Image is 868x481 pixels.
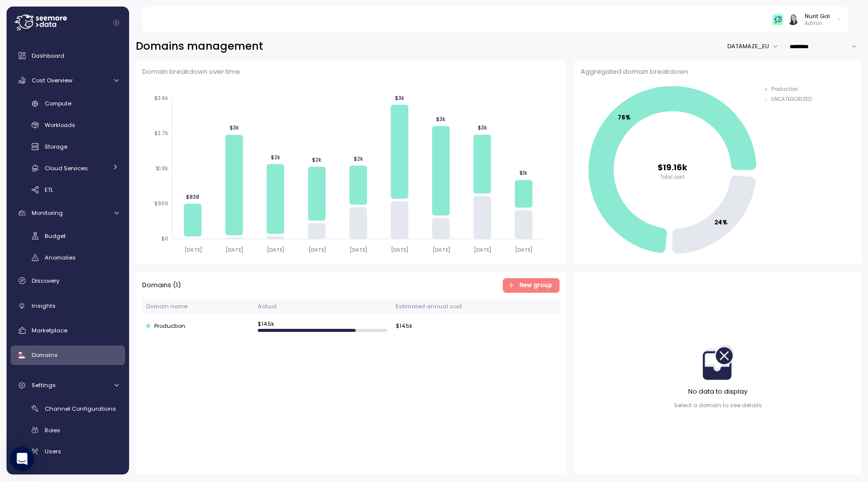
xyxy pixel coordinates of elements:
[45,99,71,107] span: Compute
[45,186,53,194] span: ETL
[11,345,125,366] a: Domains
[436,116,446,123] tspan: $3k
[142,67,560,77] p: Domain breakdown over time
[32,381,56,389] span: Settings
[267,247,284,253] tspan: [DATE]
[154,95,168,102] tspan: $3.6k
[32,76,72,84] span: Cost Overview
[353,156,363,162] tspan: $2k
[11,422,125,438] a: Roles
[674,401,762,409] p: Select a domain to see details
[391,247,408,253] tspan: [DATE]
[519,279,552,292] span: New group
[45,121,75,129] span: Workloads
[11,228,125,245] a: Budget
[45,232,66,240] span: Budget
[146,322,249,331] div: Production
[271,154,280,161] tspan: $2k
[32,52,64,60] span: Dashboard
[11,320,125,340] a: Marketplace
[11,95,125,112] a: Compute
[312,157,321,163] tspan: $2k
[45,254,76,262] span: Anomalies
[727,39,783,54] button: DATAMAZE_EU
[432,247,450,253] tspan: [DATE]
[771,86,798,93] div: Production
[11,271,125,291] a: Discovery
[477,125,487,132] tspan: $3k
[395,95,404,101] tspan: $3k
[161,236,168,243] tspan: $0
[186,194,199,200] tspan: $838
[805,20,830,27] p: Admin
[658,161,688,173] tspan: $19.16k
[154,201,168,207] tspan: $900
[154,131,168,137] tspan: $2.7k
[32,277,59,285] span: Discovery
[773,14,783,25] img: 65f98ecb31a39d60f1f315eb.PNG
[11,139,125,155] a: Storage
[11,400,125,417] a: Channel Configurations
[11,160,125,176] a: Cloud Services
[110,19,123,27] button: Collapse navigation
[771,96,812,103] div: UNCATEGORIZED
[11,443,125,460] a: Users
[474,247,491,253] tspan: [DATE]
[788,14,798,25] img: ACg8ocIVugc3DtI--ID6pffOeA5XcvoqExjdOmyrlhjOptQpqjom7zQ=s96-c
[308,247,325,253] tspan: [DATE]
[32,351,58,359] span: Domains
[805,12,830,20] div: Nurit Gal
[32,209,63,217] span: Monitoring
[11,181,125,198] a: ETL
[136,39,263,54] h2: Domains management
[142,280,181,290] p: Domains ( 1 )
[11,46,125,66] a: Dashboard
[11,117,125,134] a: Workloads
[396,320,556,332] div: $ 14.5k
[688,387,747,397] p: No data to display
[350,247,367,253] tspan: [DATE]
[515,247,532,253] tspan: [DATE]
[11,296,125,316] a: Insights
[156,166,168,172] tspan: $1.8k
[32,326,67,334] span: Marketplace
[10,447,34,471] div: Open Intercom Messenger
[11,250,125,266] a: Anomalies
[229,125,239,132] tspan: $3k
[32,302,56,310] span: Insights
[253,299,391,314] th: Actual
[581,67,855,77] p: Aggregated domain breakdown
[661,174,685,181] tspan: Total cost
[45,447,61,455] span: Users
[392,299,560,314] th: Estimated annual cost
[142,299,254,314] th: Domain name
[519,170,527,177] tspan: $1k
[503,278,560,293] button: New group
[45,426,60,434] span: Roles
[45,143,67,151] span: Storage
[184,247,201,253] tspan: [DATE]
[45,405,116,413] span: Channel Configurations
[45,164,88,172] span: Cloud Services
[253,314,391,338] td: $ 14.5k
[11,70,125,90] a: Cost Overview
[11,376,125,396] a: Settings
[226,247,243,253] tspan: [DATE]
[11,203,125,223] a: Monitoring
